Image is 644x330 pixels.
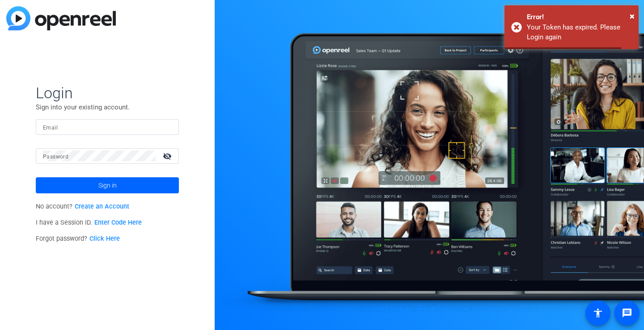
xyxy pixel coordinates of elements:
img: blue-gradient.svg [6,6,116,30]
button: Close [630,9,635,23]
span: No account? [36,203,129,210]
mat-label: Email [43,125,58,131]
a: Enter Code Here [94,219,142,226]
div: Error! [527,12,632,22]
mat-icon: visibility_off [157,150,179,163]
mat-icon: message [622,308,632,318]
span: Login [36,84,179,102]
span: × [630,11,635,21]
a: Click Here [89,235,120,242]
input: Enter Email Address [43,121,172,132]
div: Your Token has expired. Please Login again [527,22,632,42]
button: Sign in [36,177,179,193]
span: Sign in [98,174,117,196]
p: Sign into your existing account. [36,102,179,112]
mat-icon: accessibility [593,308,603,318]
span: Forgot password? [36,235,120,242]
mat-label: Password [43,154,68,160]
span: I have a Session ID. [36,219,142,226]
a: Create an Account [75,203,129,210]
